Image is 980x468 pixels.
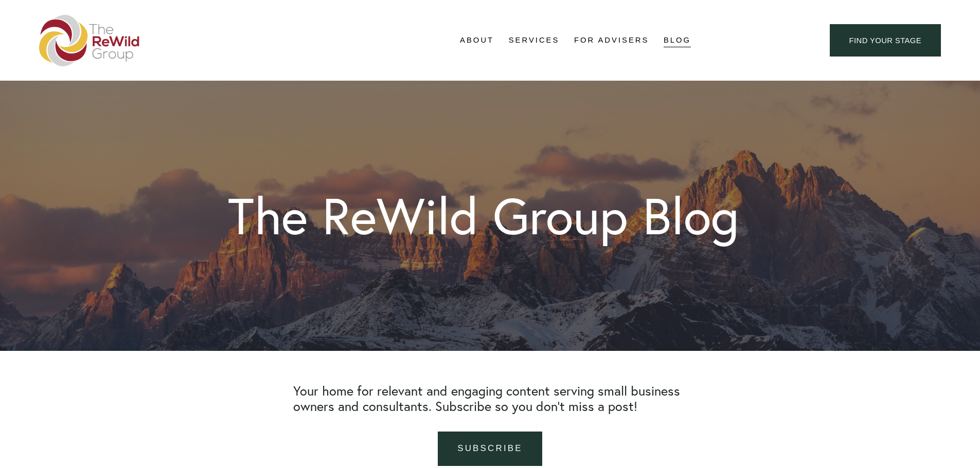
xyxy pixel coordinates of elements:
[509,33,560,48] a: folder dropdown
[460,33,494,47] span: About
[509,33,560,47] span: Services
[293,383,687,414] h2: Your home for relevant and engaging content serving small business owners and consultants. Subscr...
[228,191,739,241] h1: The ReWild Group Blog
[39,15,140,66] img: The ReWild Group
[664,33,691,48] a: Blog
[460,33,494,48] a: folder dropdown
[438,432,542,466] a: subscribe
[574,33,649,48] a: For Advisers
[830,24,941,57] a: find your stage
